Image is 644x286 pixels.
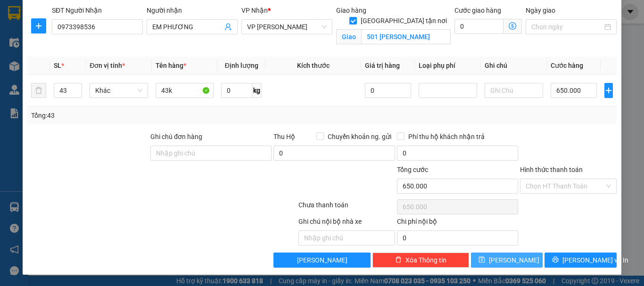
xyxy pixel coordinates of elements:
input: VD: Bàn, Ghế [156,83,214,98]
span: dollar-circle [509,22,516,30]
button: printer[PERSON_NAME] và In [545,253,617,268]
span: plus [32,22,46,30]
label: Hình thức thanh toán [520,166,583,173]
span: VP Hà Tĩnh [247,20,327,34]
div: Tổng: 43 [31,110,249,121]
label: Cước giao hàng [454,7,501,14]
span: [GEOGRAPHIC_DATA] tận nơi [357,16,451,26]
span: Giao [336,29,361,44]
span: Tổng cước [397,166,428,173]
div: Chưa thanh toán [297,200,396,216]
span: SL [54,62,61,69]
span: Chuyển khoản ng. gửi [324,131,395,142]
th: Loại phụ phí [415,57,481,75]
span: printer [552,256,559,264]
input: Ghi chú đơn hàng [150,146,272,161]
input: Ngày giao [531,22,603,32]
input: Cước giao hàng [454,19,504,34]
span: Xóa Thông tin [405,255,446,265]
span: Giao hàng [336,7,366,14]
div: Người nhận [147,5,238,16]
div: Ghi chú nội bộ nhà xe [298,216,395,230]
input: 0 [365,83,411,98]
label: Ghi chú đơn hàng [150,133,202,140]
span: Kích thước [297,62,330,69]
div: SĐT Người Nhận [52,5,143,16]
button: plus [604,83,613,98]
span: user-add [224,23,232,31]
th: Ghi chú [481,57,547,75]
span: Tên hàng [156,62,186,69]
button: save[PERSON_NAME] [471,253,543,268]
button: delete [31,83,46,98]
span: Giá trị hàng [365,62,400,69]
input: Giao tận nơi [361,29,451,44]
button: plus [31,18,46,33]
span: [PERSON_NAME] [297,255,347,265]
span: Cước hàng [551,62,583,69]
span: Đơn vị tính [90,62,125,69]
span: [PERSON_NAME] và In [562,255,628,265]
div: Chi phí nội bộ [397,216,518,230]
label: Ngày giao [526,7,555,14]
button: [PERSON_NAME] [273,253,370,268]
span: Khác [95,83,142,98]
button: deleteXóa Thông tin [372,253,469,268]
span: Phí thu hộ khách nhận trả [405,131,488,142]
span: kg [252,83,262,98]
span: save [479,256,485,264]
span: delete [395,256,402,264]
span: Thu Hộ [273,133,295,140]
span: [PERSON_NAME] [489,255,539,265]
span: Định lượng [225,62,258,69]
span: VP Nhận [241,7,268,14]
input: Ghi Chú [485,83,543,98]
span: plus [605,87,612,94]
input: Nhập ghi chú [298,230,395,245]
